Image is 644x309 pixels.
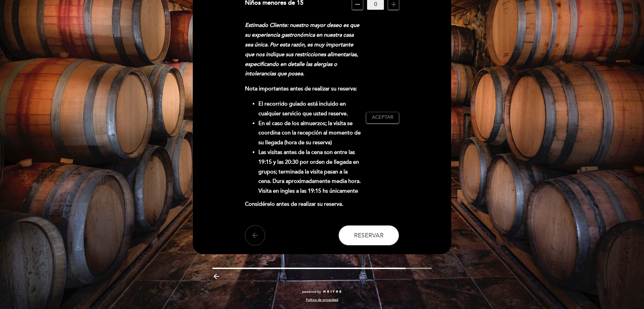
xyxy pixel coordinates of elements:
em: Estimado Cliente: nuestro mayor deseo es que su experiencia gastronómica en nuestra casa sea únic... [245,22,359,77]
a: Política de privacidad [306,298,338,302]
strong: Nota importantes antes de realizar su reserva: [245,85,357,92]
img: MEITRE [323,290,342,294]
i: arrow_back [251,231,259,239]
span: powered by [302,289,321,294]
p: Considérelo antes de realizar su reserva. [245,199,361,209]
i: arrow_backward [212,272,220,280]
li: Las visitas antes de la cena son entre las 19:15 y las 20:30 por orden de llegada en grupos; term... [258,148,361,196]
li: El recorrido guiado está incluido en cualquier servicio que usted reserve. [258,99,361,119]
span: Aceptar [372,114,393,121]
button: arrow_back [245,225,265,245]
span: Reservar [354,232,384,239]
li: En el caso de los almuerzos; la visita se coordina con la recepción al momento de su llegada (hor... [258,119,361,148]
i: remove [354,0,362,8]
a: powered by [302,289,342,294]
button: Reservar [338,225,399,245]
button: Aceptar [366,112,399,123]
i: add [390,0,398,8]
